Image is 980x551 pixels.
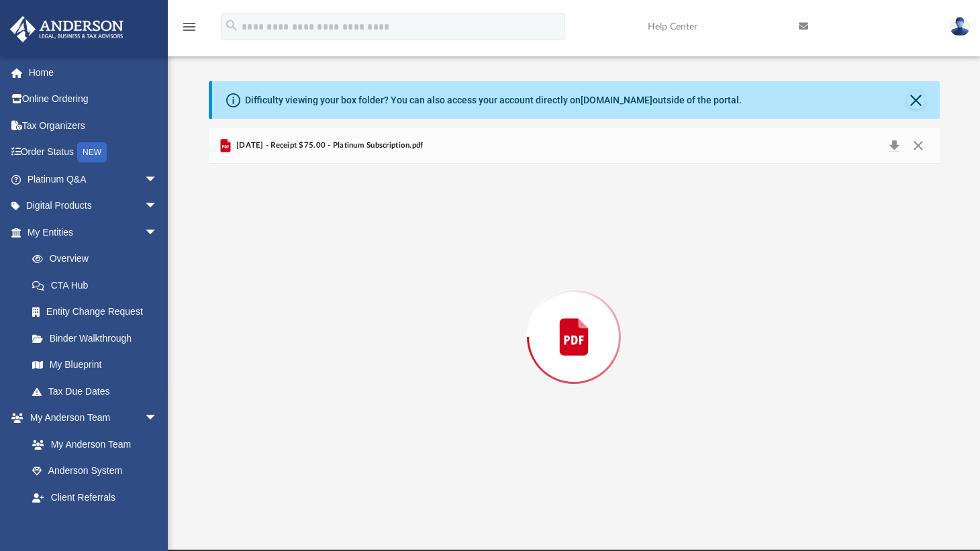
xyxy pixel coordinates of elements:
a: CTA Hub [19,272,178,299]
a: Order StatusNEW [9,139,178,166]
div: Difficulty viewing your box folder? You can also access your account directly on outside of the p... [245,93,742,107]
i: search [224,18,239,33]
a: Digital Productsarrow_drop_down [9,193,178,219]
a: Platinum Q&Aarrow_drop_down [9,166,178,193]
span: arrow_drop_down [144,219,171,246]
a: Tax Organizers [9,112,178,139]
a: Tax Due Dates [19,378,178,405]
span: arrow_drop_down [144,405,171,432]
span: arrow_drop_down [144,166,171,193]
img: User Pic [950,17,970,36]
a: Overview [19,246,178,272]
button: Close [906,136,930,155]
a: Anderson System [19,458,171,485]
a: My Anderson Team [19,431,164,458]
a: My Blueprint [19,352,171,379]
span: [DATE] - Receipt $75.00 - Platinum Subscription.pdf [234,140,424,152]
img: Anderson Advisors Platinum Portal [6,16,128,42]
a: My Anderson Teamarrow_drop_down [9,405,171,432]
a: Online Ordering [9,86,178,113]
div: NEW [77,142,107,162]
button: Close [907,91,926,109]
a: Entity Change Request [19,299,178,325]
button: Download [883,136,907,155]
a: menu [181,26,197,35]
a: Binder Walkthrough [19,325,178,352]
a: Client Referrals [19,484,171,511]
div: Preview [209,128,940,510]
a: My Entitiesarrow_drop_down [9,219,178,246]
a: Home [9,59,178,86]
a: [DOMAIN_NAME] [581,95,652,105]
span: arrow_drop_down [144,193,171,220]
i: menu [181,19,197,35]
